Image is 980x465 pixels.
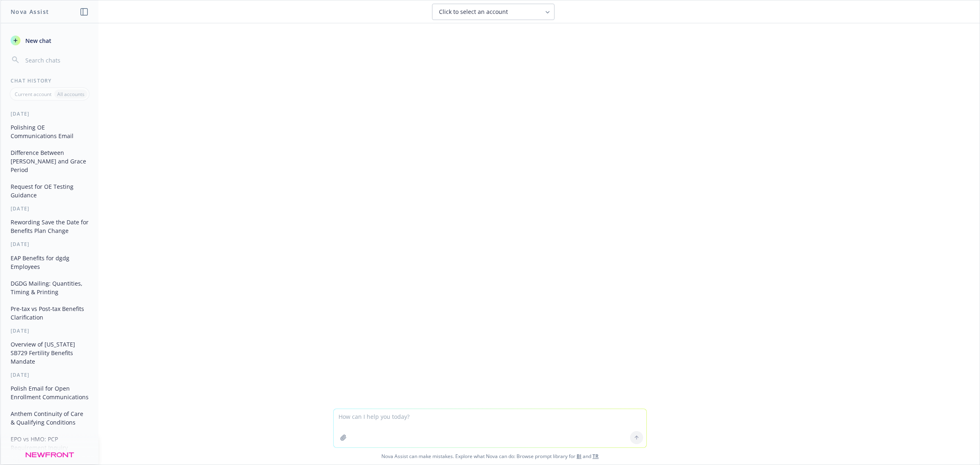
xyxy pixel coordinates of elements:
[24,54,89,66] input: Search chats
[7,215,92,237] button: Rewording Save the Date for Benefits Plan Change
[1,327,98,334] div: [DATE]
[57,91,85,98] p: All accounts
[7,146,92,177] button: Difference Between [PERSON_NAME] and Grace Period
[1,458,98,465] div: [DATE]
[11,7,49,16] h1: Nova Assist
[1,77,98,84] div: Chat History
[1,241,98,248] div: [DATE]
[7,407,92,429] button: Anthem Continuity of Care & Qualifying Conditions
[1,371,98,378] div: [DATE]
[7,382,92,404] button: Polish Email for Open Enrollment Communications
[4,448,976,465] span: Nova Assist can make mistakes. Explore what Nova can do: Browse prompt library for and
[7,251,92,273] button: EAP Benefits for dgdg Employees
[15,91,51,98] p: Current account
[577,453,581,460] a: BI
[432,4,555,20] button: Click to select an account
[592,453,599,460] a: TR
[7,180,92,202] button: Request for OE Testing Guidance
[7,277,92,299] button: DGDG Mailing: Quantities, Timing & Printing
[7,33,92,48] button: New chat
[24,36,51,45] span: New chat
[7,302,92,324] button: Pre-tax vs Post-tax Benefits Clarification
[1,110,98,117] div: [DATE]
[7,432,92,454] button: EPO vs HMO: PCP Requirement Inquiry
[7,121,92,143] button: Polishing OE Communications Email
[7,338,92,368] button: Overview of [US_STATE] SB729 Fertility Benefits Mandate
[1,205,98,212] div: [DATE]
[439,8,508,16] span: Click to select an account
